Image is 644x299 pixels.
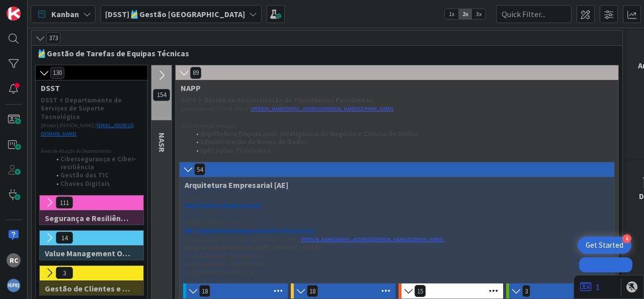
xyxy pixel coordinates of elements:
span: 89 [190,67,201,79]
span: Arquitetura Empresarial [AE] [185,180,602,190]
span: Segurança e Resiliência da Informação [SRI] [45,213,131,223]
em: ÁREA DE ATUAÇÃO: [186,194,222,201]
div: Get Started [586,240,623,250]
span: Gestão de Clientes e Serviços [GCS] [45,283,131,293]
span: Value Management Office [VMO] [45,248,131,258]
em: Áreas de Atuação do Núcleo: [181,123,236,129]
strong: Arquitetura Empresarial, Inteligência de Negócio e Ciência de Dados [200,130,418,138]
span: 130 [50,67,64,79]
span: 373 [46,32,60,44]
strong: Cibersegurança e Ciber-resiliência [60,155,136,171]
strong: Arquitetura Empresarial [185,202,261,210]
a: [PERSON_NAME][EMAIL_ADDRESS][PERSON_NAME][DOMAIN_NAME] [251,106,393,112]
span: 3x [472,9,486,19]
strong: AE = Arquitetura Empresarial e Processos [185,227,315,235]
span: • Levantamento aplicacional. [185,260,265,268]
b: [DSST]🎽Gestão [GEOGRAPHIC_DATA] [105,9,245,19]
em: EQUIPAS TÉCNICAS DA ÁREA: [185,220,240,226]
div: Open Get Started checklist, remaining modules: 4 [578,237,631,254]
div: RC [7,253,21,267]
span: 3 [522,285,530,297]
span: Kanban [51,8,79,20]
strong: NAPP = Núcleo de Administração de Plataformas Partilhadas [181,96,373,105]
em: Áreas de Atuação do Departamento: [41,148,112,154]
strong: Responsabilidades da [GEOGRAPHIC_DATA]: [185,243,323,252]
span: 14 [56,232,73,244]
span: 15 [415,285,426,297]
input: Quick Filter... [496,5,572,23]
strong: Gestão das TIC [60,171,109,179]
span: [Coordenadora] [PERSON_NAME] | [181,106,251,112]
span: 111 [56,196,73,209]
span: 154 [153,89,170,101]
span: [Diretor] [PERSON_NAME] | [41,122,97,129]
span: NAPP [181,83,606,93]
span: • Levantamento de processos. [185,252,266,260]
img: Visit kanbanzone.com [7,7,21,21]
span: NASR [157,133,167,152]
strong: Aplicações TI Internas [200,146,271,155]
span: 54 [194,163,205,175]
span: 1x [445,9,458,19]
span: 2x [458,9,472,19]
div: 4 [622,234,631,243]
a: [PERSON_NAME][EMAIL_ADDRESS][PERSON_NAME][DOMAIN_NAME] [301,236,443,243]
a: 1 [580,281,600,293]
strong: Administração de Bases de Dados [200,138,307,146]
strong: Chaves Digitais [60,179,110,188]
span: 18 [199,285,210,297]
span: DSST [41,83,135,93]
img: avatar [7,278,21,292]
span: 18 [307,285,318,297]
span: • Arquitetura de referência. [185,268,256,276]
span: [Responsável de [GEOGRAPHIC_DATA]] [PERSON_NAME] | [185,236,301,243]
strong: DSST = Departamento de Serviços de Suporte Tecnológico [41,96,123,121]
span: 🎽Gestão de Tarefas de Equipas Técnicas [37,48,610,58]
span: 3 [56,267,73,279]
